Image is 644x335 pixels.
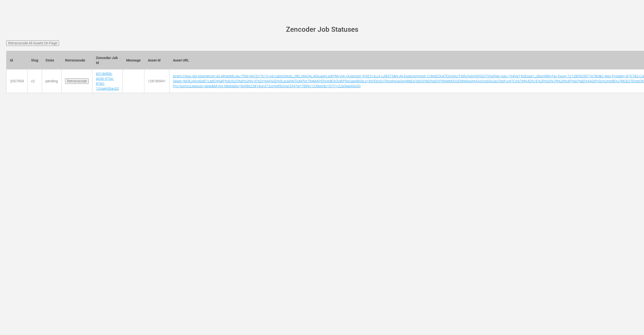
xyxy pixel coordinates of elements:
input: Retranscode [65,78,89,84]
h1: Zencoder Job Statuses [13,26,631,33]
th: Id [6,51,28,69]
th: State [42,51,62,69]
th: Message [123,51,144,69]
td: 2057959 [6,69,28,93]
a: 601de9bb-a636-473a-87b0-12cae63bacb2 [96,72,119,91]
input: Retranscode All Assets On Page [6,40,59,46]
td: pending [42,69,62,93]
td: v2 [28,69,42,93]
td: 128180941 [144,69,169,93]
th: Slug [28,51,42,69]
th: Retranscode [62,51,92,69]
th: Asset Id [144,51,169,69]
th: Zencoder Job Id [92,51,123,69]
